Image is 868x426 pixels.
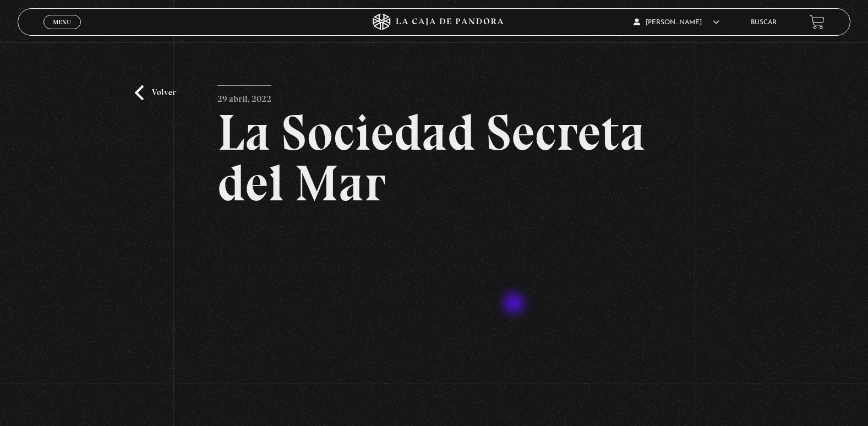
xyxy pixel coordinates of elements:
a: Volver [135,85,176,100]
span: [PERSON_NAME] [634,19,719,26]
a: View your shopping cart [810,15,825,30]
span: Cerrar [50,28,75,36]
a: Buscar [751,19,777,26]
h2: La Sociedad Secreta del Mar [217,107,651,209]
span: Menu [53,19,71,25]
p: 29 abril, 2022 [217,85,271,107]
